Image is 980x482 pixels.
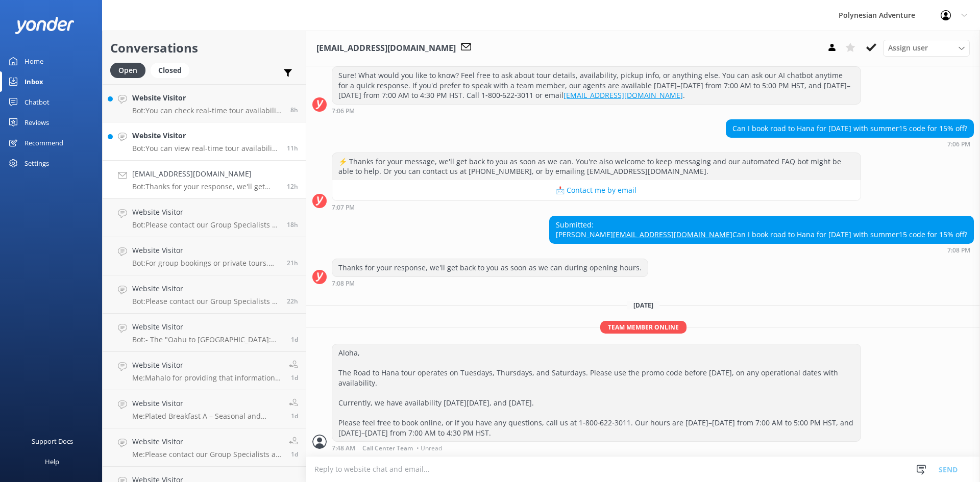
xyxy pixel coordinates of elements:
[726,120,973,137] div: Can I book road to Hana for [DATE] with summer15 code for 15% off?
[287,259,298,267] span: 09:49am 16-Aug-2025 (UTC -10:00) Pacific/Honolulu
[132,450,281,459] p: Me: Please contact our Group Specialists at [PHONE_NUMBER] or request a custom quote at [DOMAIN_N...
[549,246,974,253] div: 07:08pm 16-Aug-2025 (UTC -10:00) Pacific/Honolulu
[132,168,279,180] h4: [EMAIL_ADDRESS][DOMAIN_NAME]
[132,92,283,104] h4: Website Visitor
[24,71,43,92] div: Inbox
[15,17,74,34] img: yonder-white-logo.png
[24,153,49,173] div: Settings
[332,280,648,287] div: 07:08pm 16-Aug-2025 (UTC -10:00) Pacific/Honolulu
[103,199,306,237] a: Website VisitorBot:Please contact our Group Specialists at [PHONE_NUMBER] or request a custom quo...
[332,108,355,114] strong: 7:06 PM
[332,107,861,114] div: 07:06pm 16-Aug-2025 (UTC -10:00) Pacific/Honolulu
[103,352,306,390] a: Website VisitorMe:Mahalo for providing that information. We see that you have a tour with us [DAT...
[287,220,298,229] span: 01:06pm 16-Aug-2025 (UTC -10:00) Pacific/Honolulu
[132,144,279,153] p: Bot: You can view real-time tour availability and book your Polynesian Adventure online at [URL][...
[132,283,279,294] h4: Website Visitor
[332,205,355,211] strong: 7:07 PM
[600,321,687,334] span: Team member online
[103,161,306,199] a: [EMAIL_ADDRESS][DOMAIN_NAME]Bot:Thanks for your response, we'll get back to you as soon as we can...
[132,412,281,421] p: Me: Plated Breakfast A – Seasonal and Tropical Fresh Fruit chef’s selection ( Gluten free / Vegan...
[24,112,49,133] div: Reviews
[103,237,306,275] a: Website VisitorBot:For group bookings or private tours, please contact our Group Specialists at [...
[103,314,306,352] a: Website VisitorBot:- The "Oahu to [GEOGRAPHIC_DATA]: Best Of Maui – Sips, Sites & Bites Tour" off...
[132,220,279,230] p: Bot: Please contact our Group Specialists at [PHONE_NUMBER] or request a custom quote at [DOMAIN_...
[332,180,861,200] button: 📩 Contact me by email
[332,204,861,211] div: 07:07pm 16-Aug-2025 (UTC -10:00) Pacific/Honolulu
[24,133,63,153] div: Recommend
[132,130,279,141] h4: Website Visitor
[132,373,281,383] p: Me: Mahalo for providing that information. We see that you have a tour with us [DATE][DATE] to [G...
[332,344,861,441] div: Aloha, The Road to Hana tour operates on Tuesdays, Thursdays, and Saturdays. Please use the promo...
[287,297,298,306] span: 08:52am 16-Aug-2025 (UTC -10:00) Pacific/Honolulu
[947,141,970,147] strong: 7:06 PM
[103,275,306,314] a: Website VisitorBot:Please contact our Group Specialists at [PHONE_NUMBER] or request a custom quo...
[24,92,50,112] div: Chatbot
[132,245,279,256] h4: Website Visitor
[332,153,861,180] div: ⚡ Thanks for your message, we'll get back to you as soon as we can. You're also welcome to keep m...
[332,281,355,287] strong: 7:08 PM
[132,335,283,344] p: Bot: - The "Oahu to [GEOGRAPHIC_DATA]: Best Of Maui – Sips, Sites & Bites Tour" offers a full-day...
[110,38,298,58] h2: Conversations
[24,51,43,71] div: Home
[110,63,145,78] div: Open
[291,450,298,459] span: 11:55am 15-Aug-2025 (UTC -10:00) Pacific/Honolulu
[132,360,281,371] h4: Website Visitor
[110,64,151,75] a: Open
[45,451,59,472] div: Help
[132,207,279,218] h4: Website Visitor
[550,216,973,243] div: Submitted: [PERSON_NAME] Can I book road to Hana for [DATE] with summer15 code for 15% off?
[132,259,279,268] p: Bot: For group bookings or private tours, please contact our Group Specialists at [PHONE_NUMBER] ...
[151,63,189,78] div: Closed
[291,335,298,344] span: 04:48am 16-Aug-2025 (UTC -10:00) Pacific/Honolulu
[103,428,306,467] a: Website VisitorMe:Please contact our Group Specialists at [PHONE_NUMBER] or request a custom quot...
[290,106,298,114] span: 11:12pm 16-Aug-2025 (UTC -10:00) Pacific/Honolulu
[563,90,683,100] a: [EMAIL_ADDRESS][DOMAIN_NAME]
[362,445,413,451] span: Call Center Team
[627,301,659,310] span: [DATE]
[132,321,283,333] h4: Website Visitor
[132,436,281,447] h4: Website Visitor
[332,67,861,104] div: Sure! What would you like to know? Feel free to ask about tour details, availability, pickup info...
[132,398,281,409] h4: Website Visitor
[291,373,298,382] span: 04:30pm 15-Aug-2025 (UTC -10:00) Pacific/Honolulu
[883,40,970,56] div: Assign User
[103,84,306,122] a: Website VisitorBot:You can check real-time tour availability and book your Polynesian Adventure o...
[332,445,355,451] strong: 7:48 AM
[316,42,456,55] h3: [EMAIL_ADDRESS][DOMAIN_NAME]
[132,297,279,306] p: Bot: Please contact our Group Specialists at [PHONE_NUMBER] or request a custom quote at [DOMAIN_...
[132,106,283,115] p: Bot: You can check real-time tour availability and book your Polynesian Adventure online at [URL]...
[332,444,861,451] div: 07:48am 17-Aug-2025 (UTC -10:00) Pacific/Honolulu
[332,259,648,276] div: Thanks for your response, we'll get back to you as soon as we can during opening hours.
[103,390,306,428] a: Website VisitorMe:Plated Breakfast A – Seasonal and Tropical Fresh Fruit chef’s selection ( Glute...
[888,42,928,54] span: Assign user
[151,64,194,75] a: Closed
[132,182,279,191] p: Bot: Thanks for your response, we'll get back to you as soon as we can during opening hours.
[291,412,298,420] span: 02:44pm 15-Aug-2025 (UTC -10:00) Pacific/Honolulu
[287,182,298,191] span: 07:08pm 16-Aug-2025 (UTC -10:00) Pacific/Honolulu
[613,230,732,239] a: [EMAIL_ADDRESS][DOMAIN_NAME]
[416,445,442,451] span: • Unread
[947,247,970,253] strong: 7:08 PM
[726,140,974,147] div: 07:06pm 16-Aug-2025 (UTC -10:00) Pacific/Honolulu
[287,144,298,153] span: 08:30pm 16-Aug-2025 (UTC -10:00) Pacific/Honolulu
[103,122,306,161] a: Website VisitorBot:You can view real-time tour availability and book your Polynesian Adventure on...
[32,431,73,451] div: Support Docs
